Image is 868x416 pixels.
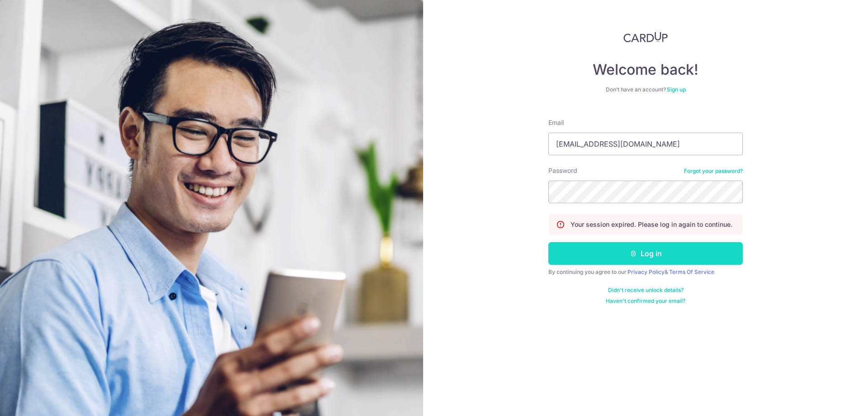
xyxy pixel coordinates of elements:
[667,86,686,93] a: Sign up
[684,167,743,175] a: Forgot your password?
[548,166,577,175] label: Password
[627,268,665,275] a: Privacy Policy
[608,287,684,294] a: Didn't receive unlock details?
[548,268,743,276] div: By continuing you agree to our &
[548,133,743,155] input: Enter your Email
[548,86,743,93] div: Don’t have an account?
[623,32,668,43] img: CardUp Logo
[548,242,743,265] button: Log in
[606,297,685,305] a: Haven't confirmed your email?
[571,220,732,229] p: Your session expired. Please log in again to continue.
[548,118,564,127] label: Email
[548,61,743,79] h4: Welcome back!
[669,268,714,275] a: Terms Of Service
